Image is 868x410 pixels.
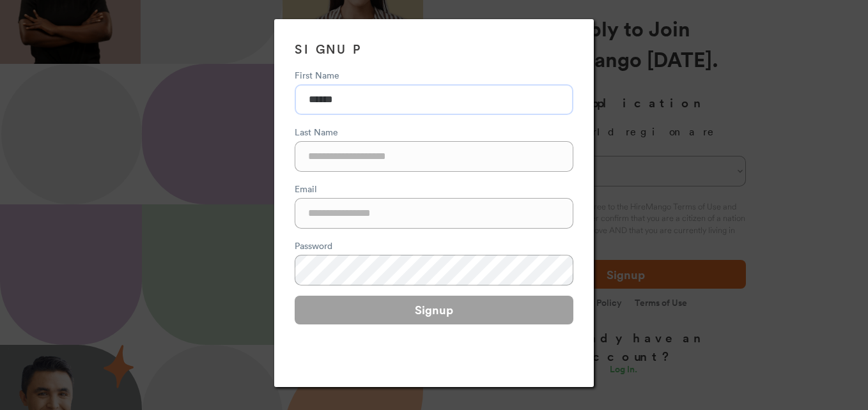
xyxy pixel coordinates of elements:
[295,40,573,58] h3: SIGNUP
[295,296,573,324] button: Signup
[295,239,573,252] div: Password
[295,68,573,82] div: First Name
[295,182,573,195] div: Email
[295,125,573,139] div: Last Name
